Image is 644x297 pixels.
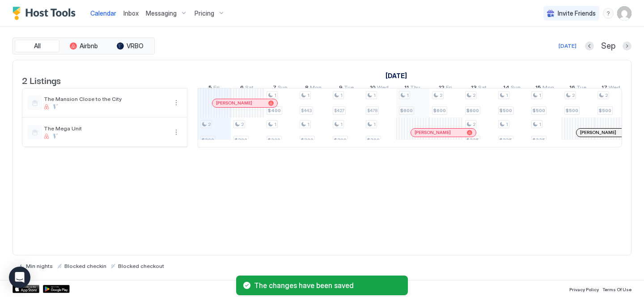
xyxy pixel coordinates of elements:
[334,137,347,143] span: $300
[307,92,309,98] span: 1
[436,82,454,95] a: September 12, 2025
[337,82,356,95] a: September 9, 2025
[466,108,479,113] span: $600
[90,9,116,17] span: Calendar
[500,108,512,113] span: $500
[171,97,182,108] button: More options
[370,84,376,93] span: 10
[273,84,276,93] span: 7
[511,84,521,93] span: Sun
[334,108,344,113] span: $427
[254,281,401,290] span: The changes have been saved
[373,92,376,98] span: 1
[433,108,446,113] span: $600
[301,108,312,113] span: $443
[127,42,144,50] span: VRBO
[123,9,139,17] span: Inbox
[602,84,607,93] span: 17
[446,84,452,93] span: Fri
[268,137,280,143] span: $300
[402,82,423,95] a: September 11, 2025
[367,108,377,113] span: $478
[501,82,523,95] a: September 14, 2025
[245,84,254,93] span: Sat
[415,130,451,135] span: [PERSON_NAME]
[61,40,106,52] button: Airbnb
[558,9,596,17] span: Invite Friends
[171,127,182,138] button: More options
[271,82,290,95] a: September 7, 2025
[274,121,276,127] span: 1
[171,127,182,138] div: menu
[274,92,276,98] span: 1
[603,8,614,19] div: menu
[572,92,575,98] span: 2
[340,121,343,127] span: 1
[305,84,309,93] span: 8
[377,84,389,93] span: Wed
[339,84,343,93] span: 9
[473,92,475,98] span: 2
[307,121,309,127] span: 1
[533,82,556,95] a: September 15, 2025
[303,82,324,95] a: September 8, 2025
[576,84,586,93] span: Tue
[439,84,445,93] span: 12
[44,96,167,102] span: The Mansion Close to the City
[500,137,512,143] span: $325
[278,84,288,93] span: Sun
[206,82,222,95] a: September 5, 2025
[623,42,631,50] button: Next month
[599,108,611,113] span: $500
[13,7,80,20] a: Host Tools Logo
[535,84,541,93] span: 15
[503,84,509,93] span: 14
[123,8,139,18] a: Inbox
[617,6,631,21] div: User profile
[202,137,214,143] span: $300
[208,121,211,127] span: 2
[216,100,252,106] span: [PERSON_NAME]
[268,108,281,113] span: $400
[466,137,479,143] span: $325
[566,108,578,113] span: $500
[34,42,41,50] span: All
[400,108,413,113] span: $600
[410,84,420,93] span: Thu
[241,121,244,127] span: 2
[301,137,314,143] span: $300
[533,108,545,113] span: $500
[506,121,508,127] span: 1
[559,42,576,50] div: [DATE]
[506,92,508,98] span: 1
[478,84,487,93] span: Sat
[609,84,620,93] span: Wed
[440,92,442,98] span: 2
[240,84,244,93] span: 6
[90,8,116,18] a: Calendar
[22,73,61,87] span: 2 Listings
[208,84,212,93] span: 5
[9,267,30,288] div: Open Intercom Messenger
[195,9,214,17] span: Pricing
[13,38,155,54] div: tab-group
[368,82,391,95] a: September 10, 2025
[557,41,578,51] button: [DATE]
[407,92,409,98] span: 1
[373,121,376,127] span: 1
[605,92,608,98] span: 2
[64,263,106,269] span: Blocked checkin
[310,84,322,93] span: Mon
[471,84,477,93] span: 13
[146,9,177,17] span: Messaging
[601,41,615,51] span: Sep
[171,97,182,108] div: menu
[235,137,247,143] span: $300
[44,125,167,132] span: The Mega Unit
[238,82,256,95] a: September 6, 2025
[469,82,489,95] a: September 13, 2025
[15,40,59,52] button: All
[26,263,53,269] span: Min nights
[533,137,545,143] span: $325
